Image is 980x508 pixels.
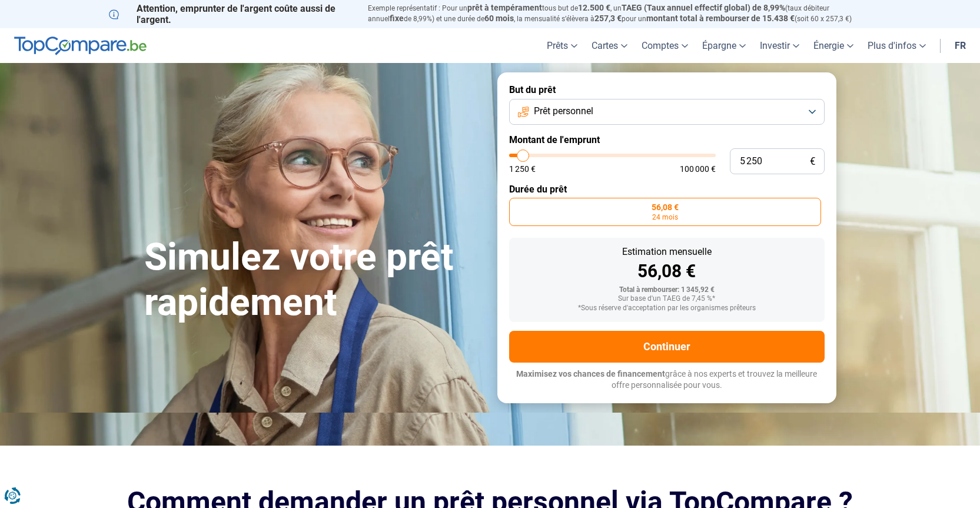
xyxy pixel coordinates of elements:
[810,157,815,167] span: €
[753,28,806,63] a: Investir
[695,28,753,63] a: Épargne
[646,14,795,23] span: montant total à rembourser de 15.438 €
[516,369,665,378] span: Maximisez vos chances de financement
[109,3,354,25] p: Attention, emprunter de l'argent coûte aussi de l'argent.
[634,28,695,63] a: Comptes
[806,28,861,63] a: Énergie
[484,14,514,23] span: 60 mois
[519,263,815,280] div: 56,08 €
[509,134,825,145] label: Montant de l'emprunt
[368,3,872,24] p: Exemple représentatif : Pour un tous but de , un (taux débiteur annuel de 8,99%) et une durée de ...
[534,105,593,118] span: Prêt personnel
[509,99,825,125] button: Prêt personnel
[861,28,933,63] a: Plus d'infos
[540,28,584,63] a: Prêts
[594,14,622,23] span: 257,3 €
[519,304,815,313] div: *Sous réserve d'acceptation par les organismes prêteurs
[578,3,610,12] span: 12.500 €
[519,286,815,294] div: Total à rembourser: 1 345,92 €
[652,203,679,211] span: 56,08 €
[14,36,147,55] img: TopCompare
[467,3,542,12] span: prêt à tempérament
[948,28,973,63] a: fr
[519,295,815,303] div: Sur base d'un TAEG de 7,45 %*
[509,165,536,173] span: 1 250 €
[390,14,404,23] span: fixe
[584,28,634,63] a: Cartes
[622,3,785,12] span: TAEG (Taux annuel effectif global) de 8,99%
[509,184,825,195] label: Durée du prêt
[509,368,825,391] p: grâce à nos experts et trouvez la meilleure offre personnalisée pour vous.
[509,331,825,363] button: Continuer
[680,165,716,173] span: 100 000 €
[509,84,825,95] label: But du prêt
[144,235,483,326] h1: Simulez votre prêt rapidement
[519,247,815,257] div: Estimation mensuelle
[652,214,678,221] span: 24 mois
